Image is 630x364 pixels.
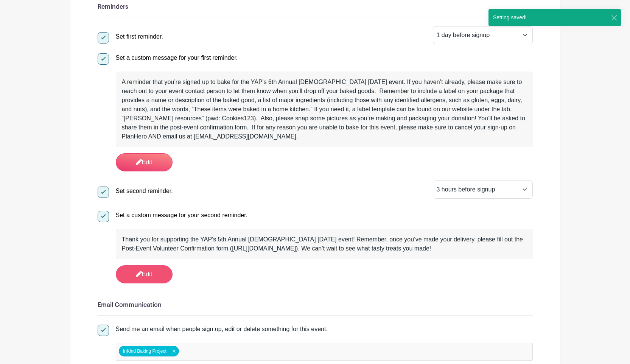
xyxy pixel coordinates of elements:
[98,188,173,194] a: Set second reminder.
[122,78,527,141] div: A reminder that you’re signed up to bake for the YAP's 6th Annual [DEMOGRAPHIC_DATA] [DATE] event...
[488,9,531,26] div: Setting saved!
[98,212,248,218] a: Set a custom message for your second reminder.
[119,346,179,356] div: InKind Baking Project
[116,325,533,334] div: Send me an email when people sign up, edit or delete something for this event.
[170,348,178,354] button: Remove item: '172111'
[610,14,618,22] button: Close
[98,33,163,40] a: Set first reminder.
[180,346,247,357] input: false
[116,265,173,283] a: Edit
[116,32,163,41] div: Set first reminder.
[98,3,533,11] h6: Reminders
[116,187,173,196] div: Set second reminder.
[98,54,238,61] a: Set a custom message for your first reminder.
[116,211,248,220] div: Set a custom message for your second reminder.
[116,53,238,62] div: Set a custom message for your first reminder.
[98,302,533,309] h6: Email Communication
[122,235,527,253] div: Thank you for supporting the YAP's 5th Annual [DEMOGRAPHIC_DATA] [DATE] event! Remember, once you...
[116,153,173,171] a: Edit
